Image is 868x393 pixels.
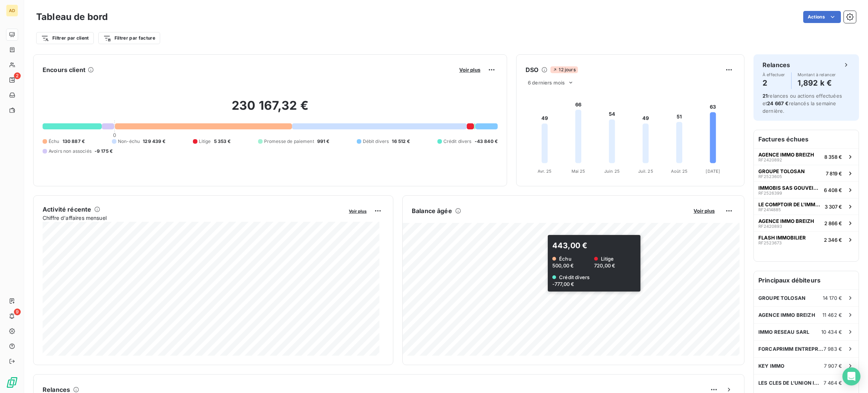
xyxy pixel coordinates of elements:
[824,380,842,386] span: 7 464 €
[758,295,805,301] span: GROUPE TOLOSAN
[758,235,806,241] span: FLASH IMMOBILIER
[43,205,91,214] h6: Activité récente
[95,148,113,155] span: -9 175 €
[754,231,859,248] button: FLASH IMMOBILIERRF25236732 346 €
[43,98,498,121] h2: 230 167,32 €
[572,169,585,174] tspan: Mai 25
[317,138,330,145] span: 991 €
[443,138,472,145] span: Crédit divers
[143,138,165,145] span: 129 439 €
[6,376,18,388] img: Logo LeanPay
[763,93,842,114] span: relances ou actions effectuées et relancés la semaine dernière.
[842,367,860,385] div: Open Intercom Messenger
[821,329,842,335] span: 10 434 €
[118,138,140,145] span: Non-échu
[826,170,842,177] span: 7 819 €
[706,169,720,174] tspan: [DATE]
[822,312,842,318] span: 11 462 €
[754,215,859,231] button: AGENCE IMMO BREIZHRF24208932 866 €
[824,346,842,352] span: 7 983 €
[758,380,824,386] span: LES CLES DE L'UNION IMMOBILIER
[763,77,785,89] h4: 2
[754,198,859,215] button: LE COMPTOIR DE L'IMMOBILIERRF24148853 307 €
[36,10,108,24] h3: Tableau de bord
[758,168,805,174] span: GROUPE TOLOSAN
[550,66,578,73] span: 12 jours
[825,204,842,210] span: 3 307 €
[758,346,824,352] span: FORCAPRIMM ENTREPRISES
[767,100,789,106] span: 24 667 €
[457,66,483,73] button: Voir plus
[758,241,782,245] span: RF2523673
[824,220,842,226] span: 2 866 €
[49,138,60,145] span: Échu
[349,209,367,214] span: Voir plus
[14,309,21,315] span: 9
[6,5,18,17] div: AD
[459,67,480,73] span: Voir plus
[754,165,859,181] button: GROUPE TOLOSANRF25236057 819 €
[823,295,842,301] span: 14 170 €
[763,60,790,69] h6: Relances
[754,271,859,289] h6: Principaux débiteurs
[758,201,822,207] span: LE COMPTOIR DE L'IMMOBILIER
[754,181,859,198] button: IMMOBIS SAS GOUVEIA IMMOBILIERRF25263996 408 €
[98,32,160,44] button: Filtrer par facture
[758,224,782,229] span: RF2420893
[363,138,389,145] span: Débit divers
[758,363,784,369] span: KEY IMMO
[43,214,344,222] span: Chiffre d'affaires mensuel
[538,169,552,174] tspan: Avr. 25
[824,237,842,243] span: 2 346 €
[824,154,842,160] span: 8 358 €
[824,363,842,369] span: 7 907 €
[754,148,859,165] button: AGENCE IMMO BREIZHRF24208928 358 €
[758,207,781,212] span: RF2414885
[758,218,814,224] span: AGENCE IMMO BREIZH
[798,77,836,89] h4: 1,892 k €
[347,207,369,214] button: Voir plus
[264,138,314,145] span: Promesse de paiement
[49,148,92,155] span: Avoirs non associés
[113,132,116,138] span: 0
[671,169,688,174] tspan: Août 25
[412,206,452,215] h6: Balance âgée
[36,32,94,44] button: Filtrer par client
[758,158,782,162] span: RF2420892
[604,169,620,174] tspan: Juin 25
[691,207,717,214] button: Voir plus
[758,191,782,195] span: RF2526399
[758,312,815,318] span: AGENCE IMMO BREIZH
[475,138,498,145] span: -43 840 €
[758,152,814,158] span: AGENCE IMMO BREIZH
[824,187,842,193] span: 6 408 €
[14,72,21,79] span: 2
[758,329,809,335] span: IMMO RESEAU SARL
[694,208,715,214] span: Voir plus
[798,72,836,77] span: Montant à relancer
[763,72,785,77] span: À effectuer
[43,65,86,74] h6: Encours client
[392,138,410,145] span: 16 512 €
[758,174,782,179] span: RF2523605
[803,11,841,23] button: Actions
[758,185,821,191] span: IMMOBIS SAS GOUVEIA IMMOBILIER
[199,138,211,145] span: Litige
[528,80,565,86] span: 6 derniers mois
[638,169,653,174] tspan: Juil. 25
[63,138,85,145] span: 130 887 €
[754,130,859,148] h6: Factures échues
[214,138,231,145] span: 5 353 €
[526,65,538,74] h6: DSO
[763,93,768,99] span: 21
